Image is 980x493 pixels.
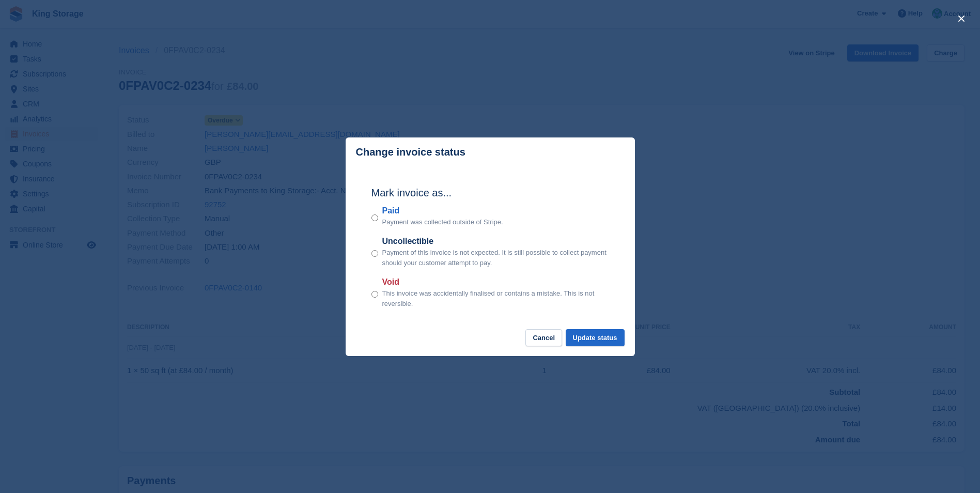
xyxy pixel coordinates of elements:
h2: Mark invoice as... [371,185,609,201]
button: Update status [566,329,625,346]
label: Paid [382,205,503,217]
p: Change invoice status [356,146,465,158]
label: Uncollectible [382,235,609,248]
label: Void [382,276,609,288]
button: close [953,10,970,27]
p: Payment of this invoice is not expected. It is still possible to collect payment should your cust... [382,248,609,268]
p: Payment was collected outside of Stripe. [382,217,503,227]
button: Cancel [525,329,562,346]
p: This invoice was accidentally finalised or contains a mistake. This is not reversible. [382,288,609,309]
